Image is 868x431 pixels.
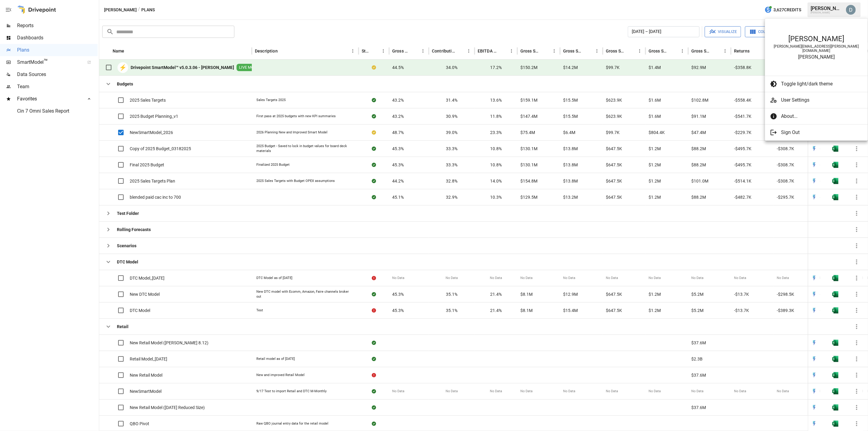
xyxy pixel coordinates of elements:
span: User Settings [781,96,863,104]
div: [PERSON_NAME] [771,34,862,43]
span: Toggle light/dark theme [781,80,858,88]
div: [PERSON_NAME] [771,54,862,60]
span: About... [781,113,858,120]
span: Sign Out [781,129,858,136]
div: [PERSON_NAME][EMAIL_ADDRESS][PERSON_NAME][DOMAIN_NAME] [771,44,862,53]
